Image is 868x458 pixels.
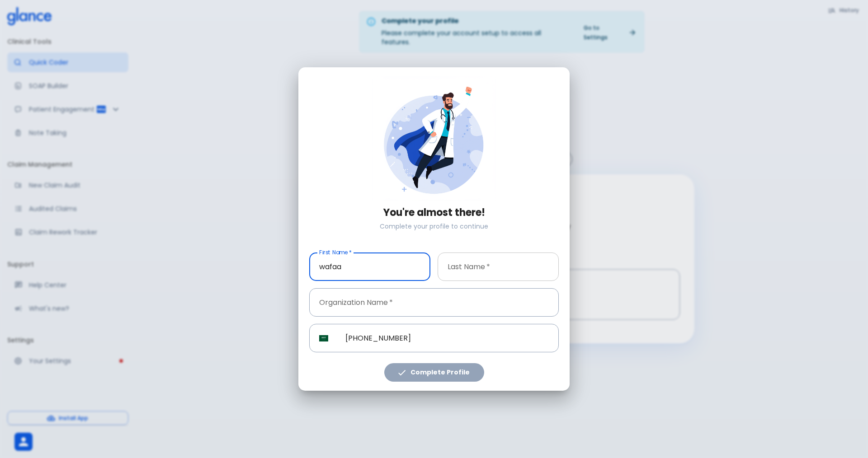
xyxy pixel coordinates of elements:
[335,324,559,352] input: Phone Number
[309,207,559,219] h3: You're almost there!
[316,330,332,346] button: Select country
[438,252,559,281] input: Enter your last name
[309,288,559,317] input: Enter your organization name
[309,222,559,231] p: Complete your profile to continue
[319,335,328,341] img: unknown
[309,252,430,281] input: Enter your first name
[372,76,496,201] img: doctor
